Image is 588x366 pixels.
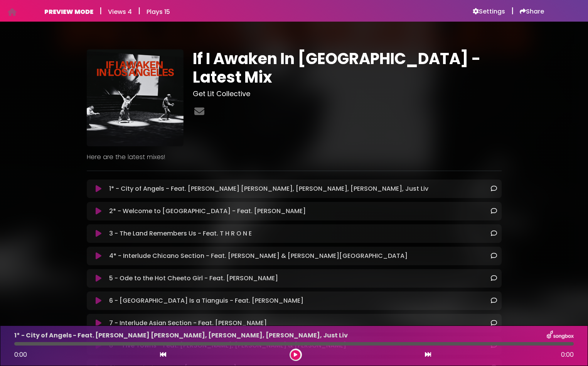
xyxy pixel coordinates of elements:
p: 6 - [GEOGRAPHIC_DATA] Is a Tianguis - Feat. [PERSON_NAME] [109,296,303,305]
p: 5 - Ode to the Hot Cheeto Girl - Feat. [PERSON_NAME] [109,274,278,283]
h5: | [99,6,102,15]
p: Here are the latest mixes! [87,152,502,162]
img: songbox-logo-white.png [547,330,574,341]
p: 7 - Interlude Asian Section - Feat. [PERSON_NAME] [109,319,267,328]
span: 0:00 [14,350,27,359]
img: jpqCGvsiRDGDrW28OCCq [87,49,184,146]
p: 1* - City of Angels - Feat. [PERSON_NAME] [PERSON_NAME], [PERSON_NAME], [PERSON_NAME], Just Liv [14,331,348,340]
p: 4* - Interlude Chicano Section - Feat. [PERSON_NAME] & [PERSON_NAME][GEOGRAPHIC_DATA] [109,251,408,261]
span: 0:00 [561,350,574,359]
h5: | [138,6,140,15]
h6: Plays 15 [147,8,170,15]
h1: If I Awaken In [GEOGRAPHIC_DATA] - Latest Mix [193,49,502,86]
p: 1* - City of Angels - Feat. [PERSON_NAME] [PERSON_NAME], [PERSON_NAME], [PERSON_NAME], Just Liv [109,184,428,193]
h6: Views 4 [108,8,132,15]
a: Share [520,8,544,15]
p: 2* - Welcome to [GEOGRAPHIC_DATA] - Feat. [PERSON_NAME] [109,207,306,216]
p: 3 - The Land Remembers Us - Feat. T H R O N E [109,229,252,238]
h6: PREVIEW MODE [44,8,93,15]
h3: Get Lit Collective [193,90,502,98]
h5: | [511,6,514,15]
a: Settings [473,8,505,15]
